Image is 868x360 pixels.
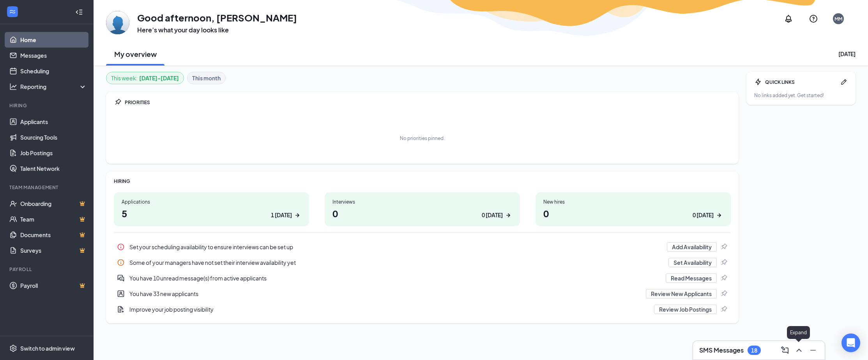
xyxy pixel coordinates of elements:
[129,243,662,251] div: Set your scheduling availability to ensure interviews can be set up
[482,211,503,219] div: 0 [DATE]
[114,239,731,255] div: Set your scheduling availability to ensure interviews can be set up
[20,227,87,243] a: DocumentsCrown
[751,347,757,354] div: 18
[114,301,731,317] a: DocumentAddImprove your job posting visibilityReview Job PostingsPin
[9,344,17,352] svg: Settings
[192,74,221,82] b: This month
[114,301,731,317] div: Improve your job posting visibility
[780,346,790,355] svg: ComposeMessage
[720,243,728,251] svg: Pin
[543,199,723,205] div: New hires
[139,74,179,82] b: [DATE] - [DATE]
[720,305,728,313] svg: Pin
[720,274,728,282] svg: Pin
[668,258,717,267] button: Set Availability
[720,290,728,298] svg: Pin
[129,290,641,298] div: You have 33 new applicants
[20,129,87,145] a: Sourcing Tools
[9,266,85,273] div: Payroll
[117,274,125,282] svg: DoubleChatActive
[9,184,85,191] div: Team Management
[114,239,731,255] a: InfoSet your scheduling availability to ensure interviews can be set upAdd AvailabilityPin
[9,8,16,16] svg: WorkstreamLogo
[646,289,717,298] button: Review New Applicants
[20,32,87,48] a: Home
[332,207,512,220] h1: 0
[834,16,842,22] div: MM
[271,211,292,219] div: 1 [DATE]
[20,161,87,176] a: Talent Network
[754,92,848,99] div: No links added yet. Get started!
[794,346,804,355] svg: ChevronUp
[332,199,512,205] div: Interviews
[114,49,157,59] h2: My overview
[720,259,728,266] svg: Pin
[667,242,717,252] button: Add Availability
[666,273,717,283] button: Read Messages
[129,259,664,266] div: Some of your managers have not set their interview availability yet
[543,207,723,220] h1: 0
[765,79,837,85] div: QUICK LINKS
[125,99,731,106] div: PRIORITIES
[114,270,731,286] a: DoubleChatActiveYou have 10 unread message(s) from active applicantsRead MessagesPin
[114,192,309,226] a: Applications51 [DATE]ArrowRight
[129,305,649,313] div: Improve your job posting visibility
[122,207,301,220] h1: 5
[20,243,87,258] a: SurveysCrown
[715,211,723,219] svg: ArrowRight
[806,344,819,356] button: Minimize
[9,83,17,90] svg: Analysis
[808,346,818,355] svg: Minimize
[654,305,717,314] button: Review Job Postings
[809,14,818,23] svg: QuestionInfo
[20,278,87,293] a: PayrollCrown
[129,274,661,282] div: You have 10 unread message(s) from active applicants
[106,11,129,34] img: Mary Myers
[536,192,731,226] a: New hires00 [DATE]ArrowRight
[838,50,856,58] div: [DATE]
[75,8,83,16] svg: Collapse
[137,26,297,34] h3: Here’s what your day looks like
[699,346,744,355] h3: SMS Messages
[20,114,87,129] a: Applicants
[114,255,731,270] div: Some of your managers have not set their interview availability yet
[840,78,848,86] svg: Pen
[293,211,301,219] svg: ArrowRight
[20,211,87,227] a: TeamCrown
[20,145,87,161] a: Job Postings
[111,74,179,82] div: This week :
[114,255,731,270] a: InfoSome of your managers have not set their interview availability yetSet AvailabilityPin
[778,344,790,356] button: ComposeMessage
[114,270,731,286] div: You have 10 unread message(s) from active applicants
[20,83,87,90] div: Reporting
[117,305,125,313] svg: DocumentAdd
[20,344,75,352] div: Switch to admin view
[117,243,125,251] svg: Info
[784,14,793,23] svg: Notifications
[114,98,122,106] svg: Pin
[841,333,860,352] div: Open Intercom Messenger
[122,199,301,205] div: Applications
[9,102,85,109] div: Hiring
[787,326,810,339] div: Expand
[20,48,87,63] a: Messages
[504,211,512,219] svg: ArrowRight
[117,290,125,298] svg: UserEntity
[117,259,125,266] svg: Info
[792,344,804,356] button: ChevronUp
[400,135,445,142] div: No priorities pinned.
[114,286,731,301] a: UserEntityYou have 33 new applicantsReview New ApplicantsPin
[114,178,731,184] div: HIRING
[754,78,762,86] svg: Bolt
[114,286,731,301] div: You have 33 new applicants
[693,211,714,219] div: 0 [DATE]
[137,11,297,24] h1: Good afternoon, [PERSON_NAME]
[20,196,87,211] a: OnboardingCrown
[20,63,87,79] a: Scheduling
[325,192,520,226] a: Interviews00 [DATE]ArrowRight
